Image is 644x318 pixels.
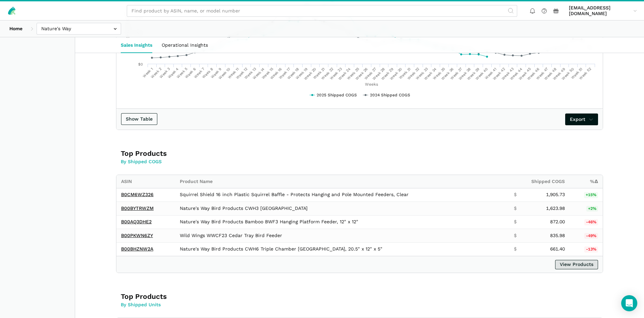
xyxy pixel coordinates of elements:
a: Export [565,113,598,125]
tspan: Week 20 [303,67,317,81]
span: $ [514,246,517,252]
tspan: Week 16 [269,67,282,80]
tspan: Weeks [365,82,378,87]
tspan: Week 21 [312,67,326,80]
span: +2% [586,206,598,212]
tspan: Week 34 [423,67,437,81]
tspan: Week 28 [372,67,386,81]
tspan: Week 36 [440,67,454,81]
tspan: Week 41 [484,67,497,80]
tspan: Week 30 [389,67,403,81]
a: B00BYTRWZM [121,206,154,211]
span: $ [514,192,517,198]
input: Find product by ASIN, name, or model number [127,5,517,17]
th: ASIN [116,175,175,188]
span: $ [514,233,517,239]
a: View Products [555,260,598,269]
tspan: Week 43 [501,67,515,81]
button: Show Table [121,113,157,125]
p: By Shipped Units [121,301,317,308]
tspan: Week 37 [449,67,463,81]
tspan: Week 42 [492,67,506,81]
tspan: Week 25 [346,67,360,81]
tspan: 2024 Shipped COGS [370,93,410,97]
tspan: Week 33 [415,67,429,81]
tspan: Week 31 [398,67,412,80]
a: B00AQ3DHE2 [121,219,152,224]
tspan: Week 39 [466,67,480,81]
tspan: Week 49 [552,67,566,81]
tspan: Week 9 [210,67,222,79]
td: Nature's Way Bird Products CWH3 [GEOGRAPHIC_DATA] [175,202,509,216]
td: Nature's Way Bird Products Bamboo BWF3 Hanging Platform Feeder, 12" x 12" [175,215,509,229]
tspan: Week 17 [278,67,291,80]
tspan: Week 23 [329,67,343,81]
tspan: Week 26 [355,67,369,81]
tspan: Week 35 [432,67,446,81]
span: $ [514,206,517,212]
p: By Shipped COGS [121,158,317,165]
tspan: Week 3 [159,67,171,79]
th: %Δ [570,175,603,188]
tspan: Week 40 [475,67,489,81]
tspan: Week 47 [535,67,549,81]
span: 872.00 [550,219,565,225]
h3: Top Products [121,292,317,301]
tspan: Week 7 [193,67,205,79]
tspan: Week 5 [176,67,188,79]
a: Sales Insights [116,37,157,53]
tspan: Week 51 [570,67,584,80]
span: 1,623.98 [546,206,565,212]
tspan: Week 10 [218,67,231,80]
span: -49% [584,233,598,239]
tspan: Week 19 [295,67,308,80]
tspan: Week 1 [142,67,154,79]
span: $ [514,219,517,225]
a: B0CM6WZ326 [121,192,154,197]
tspan: Week 29 [380,67,394,81]
tspan: Week 6 [184,67,197,79]
tspan: Week 12 [235,67,249,80]
tspan: Week 46 [526,67,540,81]
a: Home [5,23,27,35]
tspan: Week 24 [337,67,352,81]
tspan: Week 18 [286,67,300,80]
tspan: 2025 Shipped COGS [317,93,357,97]
tspan: Week 45 [518,67,532,81]
td: Wild Wings WWCF23 Cedar Tray Bird Feeder [175,229,509,243]
span: 1,905.73 [546,192,565,198]
tspan: Week 48 [543,67,557,81]
h3: Top Products [121,149,317,158]
tspan: Week 15 [261,67,274,80]
tspan: Week 50 [561,67,575,81]
tspan: Week 22 [320,67,334,81]
tspan: Week 27 [364,67,377,81]
span: Export [570,116,594,123]
span: -46% [584,219,598,225]
th: Product Name [175,175,509,188]
span: [EMAIL_ADDRESS][DOMAIN_NAME] [569,5,631,17]
td: Nature's Way Bird Products CWH6 Triple Chamber [GEOGRAPHIC_DATA], 20.5" x 12" x 5" [175,242,509,256]
td: Squirrel Shield 16 inch Plastic Squirrel Baffle - Protects Hanging and Pole Mounted Feeders, Clear [175,188,509,202]
tspan: Week 13 [244,67,257,80]
span: +15% [584,192,598,198]
span: 835.98 [550,233,565,239]
a: [EMAIL_ADDRESS][DOMAIN_NAME] [567,4,639,18]
tspan: Week 2 [150,67,162,79]
tspan: Week 8 [201,67,214,79]
tspan: Week 32 [407,67,420,81]
tspan: Week 38 [458,67,472,81]
tspan: Week 52 [578,67,592,81]
th: Shipped COGS [509,175,570,188]
span: -13% [584,246,598,253]
tspan: Week 14 [252,67,265,80]
a: B00PKWN6ZY [121,233,153,238]
a: Operational Insights [157,37,213,53]
text: $0 [138,62,143,66]
tspan: Week 11 [227,67,239,80]
tspan: Week 44 [509,67,523,81]
div: Open Intercom Messenger [621,295,637,311]
input: Nature's Way [37,23,121,35]
tspan: Week 4 [167,67,179,79]
a: B00BHZNW2A [121,246,153,252]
